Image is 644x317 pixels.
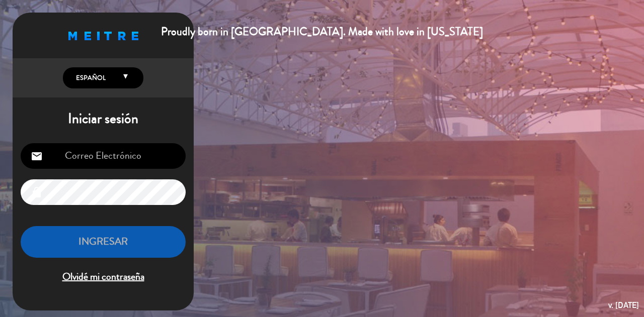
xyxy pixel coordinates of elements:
i: lock [31,186,43,198]
span: Olvidé mi contraseña [21,269,186,285]
span: Español [73,73,106,83]
i: email [31,150,43,162]
div: v. [DATE] [608,298,639,312]
input: Correo Electrónico [21,143,186,169]
h1: Iniciar sesión [13,111,194,128]
button: INGRESAR [21,226,186,258]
